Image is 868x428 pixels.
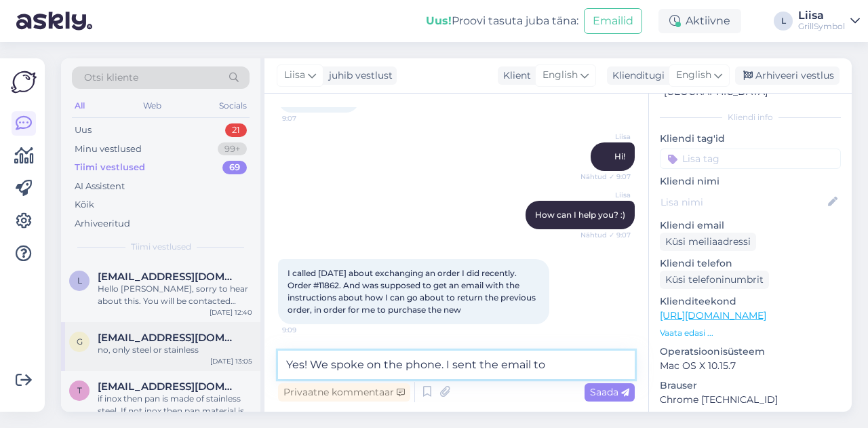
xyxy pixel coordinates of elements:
p: Chrome [TECHNICAL_ID] [660,393,841,407]
p: Kliendi nimi [660,174,841,189]
div: Arhiveeritud [75,217,130,231]
div: [DATE] 12:40 [210,307,252,317]
div: 99+ [218,142,247,156]
div: Hello [PERSON_NAME], sorry to hear about this. You will be contacted [DATE] and all things will b... [98,283,252,307]
img: Askly Logo [11,69,37,95]
div: Minu vestlused [75,142,142,156]
span: 9:09 [282,325,333,335]
span: g [77,336,83,347]
span: English [676,68,711,83]
div: [DATE] 13:05 [210,356,252,366]
button: Emailid [584,8,642,34]
p: Kliendi tag'id [660,132,841,146]
input: Lisa nimi [660,195,825,210]
div: Küsi telefoninumbrit [660,271,769,289]
span: lisafarrell322@gmail.com [98,271,239,283]
div: Klienditugi [607,69,665,83]
div: GrillSymbol [798,21,845,32]
span: Saada [590,386,629,398]
div: Kõik [75,198,94,212]
div: Socials [216,97,250,115]
span: Liisa [580,190,631,200]
span: Tiimi vestlused [131,241,191,253]
a: [URL][DOMAIN_NAME] [660,309,766,322]
div: L [774,12,793,31]
div: juhib vestlust [323,69,393,83]
div: Liisa [798,10,845,21]
div: AI Assistent [75,180,125,193]
p: Vaata edasi ... [660,327,841,339]
div: no, only steel or stainless [98,344,252,356]
p: Kliendi email [660,218,841,233]
span: English [542,68,578,83]
span: Otsi kliente [84,71,138,85]
div: Uus [75,123,92,137]
div: All [72,97,87,115]
span: Hi! [614,151,625,161]
span: t [77,385,82,395]
div: Tiimi vestlused [75,161,145,174]
span: Nähtud ✓ 9:07 [580,172,631,182]
p: Kliendi telefon [660,256,841,271]
p: Operatsioonisüsteem [660,345,841,359]
div: Arhiveeri vestlus [735,66,840,85]
input: Lisa tag [660,149,841,169]
div: 21 [225,123,247,137]
div: if inox then pan is made of stainless steel. If not inox then pan material is carbon steel [98,393,252,417]
b: Uus! [426,14,452,27]
div: Klient [498,69,531,83]
span: 9:07 [282,113,333,123]
div: Aktiivne [658,9,741,33]
textarea: Yes! We spoke on the phone. I sent the email to [278,351,635,379]
div: Privaatne kommentaar [278,383,410,402]
span: grychta@yahoo.com [98,332,239,344]
span: Nähtud ✓ 9:07 [580,230,631,240]
div: Proovi tasuta juba täna: [426,13,578,29]
p: Mac OS X 10.15.7 [660,359,841,373]
div: Kliendi info [660,111,841,123]
span: tomaswynjones@gmail.com [98,381,239,393]
div: Küsi meiliaadressi [660,233,756,251]
div: Web [140,97,164,115]
span: Liisa [580,132,631,142]
span: I called [DATE] about exchanging an order I did recently. Order #11862. And was supposed to get a... [288,268,538,315]
span: Liisa [284,68,305,83]
a: LiisaGrillSymbol [798,10,860,32]
div: 69 [222,161,247,174]
p: Klienditeekond [660,294,841,309]
p: Brauser [660,378,841,393]
span: l [77,275,82,286]
span: How can I help you? :) [535,210,625,220]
